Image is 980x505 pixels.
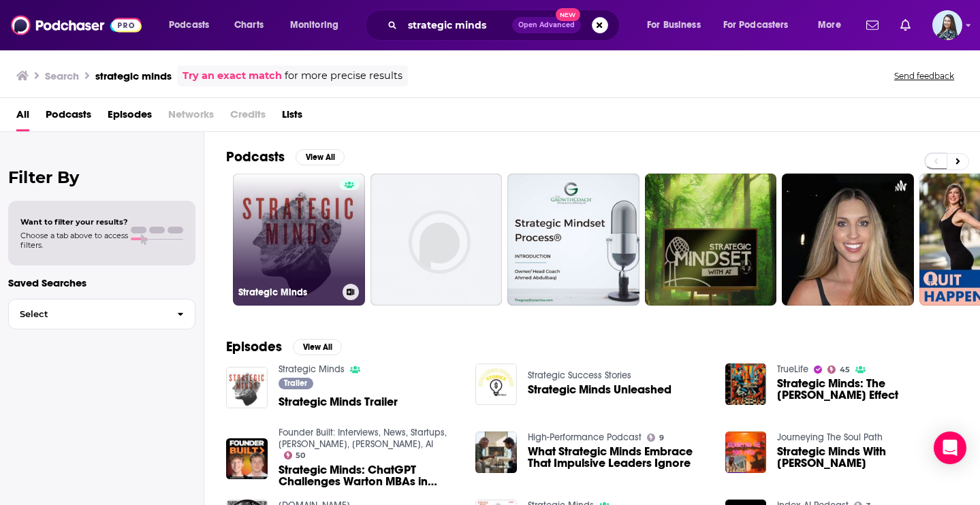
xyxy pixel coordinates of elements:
[932,10,962,40] span: Logged in as brookefortierpr
[290,16,338,35] span: Monitoring
[861,14,884,37] a: Show notifications dropdown
[293,339,342,355] button: View All
[279,396,398,408] a: Strategic Minds Trailer
[725,363,767,405] img: Strategic Minds: The Brian Esposito Effect
[284,379,307,387] span: Trailer
[169,16,209,35] span: Podcasts
[233,174,365,306] a: Strategic Minds
[285,68,402,84] span: for more precise results
[777,431,883,443] a: Journeying The Soul Path
[818,16,841,35] span: More
[647,434,664,442] a: 9
[402,14,512,36] input: Search podcasts, credits, & more...
[46,103,91,131] a: Podcasts
[281,14,356,36] button: open menu
[647,16,701,35] span: For Business
[777,363,808,375] a: TrueLife
[528,446,709,469] a: What Strategic Minds Embrace That Impulsive Leaders Ignore
[108,103,152,131] a: Episodes
[282,103,302,131] a: Lists
[932,10,962,40] img: User Profile
[225,14,272,36] a: Charts
[777,446,958,469] a: Strategic Minds With Mr. Tredale Kennedy
[895,14,916,37] a: Show notifications dropdown
[238,287,337,298] h3: Strategic Minds
[659,435,664,441] span: 9
[637,14,718,36] button: open menu
[226,438,268,480] img: Strategic Minds: ChatGPT Challenges Warton MBAs in Business
[378,10,633,41] div: Search podcasts, credits, & more...
[168,103,214,131] span: Networks
[8,299,195,329] button: Select
[16,103,29,131] a: All
[932,10,962,40] button: Show profile menu
[183,68,282,84] a: Try an exact match
[296,149,345,165] button: View All
[279,464,460,487] a: Strategic Minds: ChatGPT Challenges Warton MBAs in Business
[723,16,789,35] span: For Podcasters
[934,431,966,464] div: Open Intercom Messenger
[475,431,517,473] img: What Strategic Minds Embrace That Impulsive Leaders Ignore
[528,370,631,381] a: Strategic Success Stories
[234,16,264,35] span: Charts
[8,167,195,187] h2: Filter By
[226,338,342,355] a: EpisodesView All
[808,14,858,36] button: open menu
[9,310,166,319] span: Select
[226,148,285,165] h2: Podcasts
[556,8,580,21] span: New
[777,378,958,401] span: Strategic Minds: The [PERSON_NAME] Effect
[296,453,305,459] span: 50
[475,363,517,405] img: Strategic Minds Unleashed
[528,431,642,443] a: High-Performance Podcast
[20,217,128,227] span: Want to filter your results?
[518,22,575,29] span: Open Advanced
[45,69,79,82] h3: Search
[725,431,767,473] img: Strategic Minds With Mr. Tredale Kennedy
[95,69,172,82] h3: strategic minds
[512,17,581,33] button: Open AdvancedNew
[284,451,306,459] a: 50
[777,378,958,401] a: Strategic Minds: The Brian Esposito Effect
[827,365,850,374] a: 45
[279,427,447,450] a: Founder Built: Interviews, News, Startups, Lex Fridman, Joe Rogan, AI
[226,367,268,408] img: Strategic Minds Trailer
[11,12,142,38] img: Podchaser - Follow, Share and Rate Podcasts
[159,14,227,36] button: open menu
[714,14,808,36] button: open menu
[840,367,850,373] span: 45
[230,103,266,131] span: Credits
[890,70,958,82] button: Send feedback
[279,363,345,375] a: Strategic Minds
[8,276,195,289] p: Saved Searches
[20,231,128,250] span: Choose a tab above to access filters.
[528,384,671,395] a: Strategic Minds Unleashed
[226,338,282,355] h2: Episodes
[226,148,345,165] a: PodcastsView All
[777,446,958,469] span: Strategic Minds With [PERSON_NAME]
